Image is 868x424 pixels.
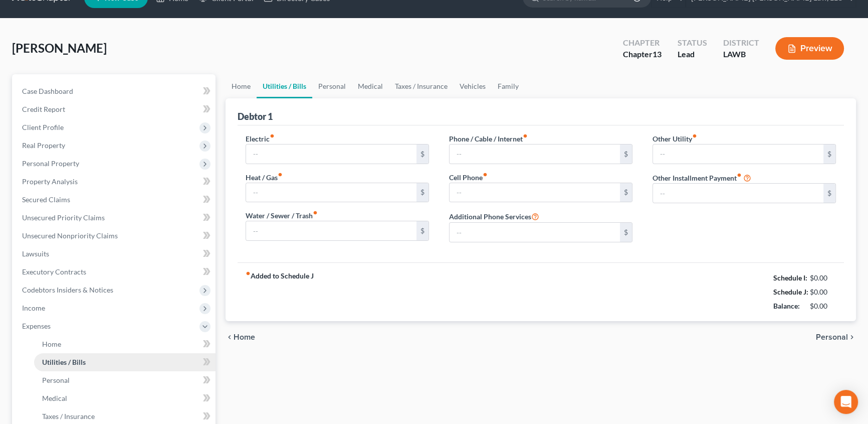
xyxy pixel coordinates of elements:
i: fiber_manual_record [692,133,697,138]
span: Real Property [22,141,65,150]
button: Preview [775,37,844,60]
span: Expenses [22,322,51,330]
a: Unsecured Nonpriority Claims [14,227,215,245]
input: -- [450,223,620,242]
div: $ [416,183,428,202]
span: Property Analysis [22,177,78,186]
i: fiber_manual_record [270,133,275,138]
input: -- [246,183,416,202]
i: fiber_manual_record [483,172,488,177]
input: -- [653,145,823,164]
i: chevron_right [848,333,856,341]
a: Utilities / Bills [257,74,312,98]
div: Open Intercom Messenger [834,390,858,414]
div: Status [678,37,707,49]
label: Heat / Gas [246,172,283,183]
input: -- [450,145,620,164]
label: Other Installment Payment [653,173,742,183]
label: Electric [246,133,275,144]
div: $0.00 [810,301,836,311]
i: fiber_manual_record [523,133,528,138]
span: Personal [816,333,848,341]
span: Unsecured Nonpriority Claims [22,231,118,240]
a: Personal [34,371,215,389]
input: -- [450,183,620,202]
label: Phone / Cable / Internet [449,133,528,144]
a: Vehicles [454,74,492,98]
div: $ [416,145,428,164]
input: -- [246,145,416,164]
a: Utilities / Bills [34,353,215,371]
div: Lead [678,49,707,60]
div: $0.00 [810,273,836,283]
div: LAWB [723,49,759,60]
a: Taxes / Insurance [389,74,454,98]
a: Credit Report [14,100,215,118]
span: Personal [42,376,70,384]
button: Personal chevron_right [816,333,856,341]
input: -- [246,221,416,240]
i: fiber_manual_record [278,172,283,177]
span: [PERSON_NAME] [12,41,107,55]
span: Credit Report [22,105,65,113]
a: Unsecured Priority Claims [14,209,215,227]
a: Personal [312,74,352,98]
a: Home [34,335,215,353]
div: $ [620,223,632,242]
button: chevron_left Home [226,333,255,341]
span: Home [42,340,61,348]
strong: Balance: [773,302,800,310]
span: 13 [653,49,662,59]
span: Home [234,333,255,341]
label: Cell Phone [449,172,488,183]
input: -- [653,184,823,203]
div: $ [416,221,428,240]
span: Client Profile [22,123,64,131]
span: Secured Claims [22,195,70,204]
a: Executory Contracts [14,263,215,281]
span: Personal Property [22,159,79,168]
span: Executory Contracts [22,267,86,276]
span: Income [22,304,45,312]
strong: Added to Schedule J [246,271,314,313]
strong: Schedule J: [773,288,808,296]
a: Family [492,74,525,98]
a: Property Analysis [14,173,215,191]
i: chevron_left [226,333,234,341]
a: Case Dashboard [14,82,215,100]
span: Utilities / Bills [42,358,86,366]
div: $ [823,145,835,164]
a: Secured Claims [14,191,215,209]
div: District [723,37,759,49]
div: $ [620,183,632,202]
i: fiber_manual_record [737,173,742,178]
div: $ [823,184,835,203]
a: Home [226,74,257,98]
span: Case Dashboard [22,87,73,95]
div: $ [620,145,632,164]
label: Water / Sewer / Trash [246,210,318,221]
div: $0.00 [810,287,836,297]
label: Additional Phone Services [449,210,539,222]
label: Other Utility [653,133,697,144]
span: Medical [42,394,67,402]
div: Chapter [623,37,662,49]
span: Codebtors Insiders & Notices [22,286,113,294]
a: Lawsuits [14,245,215,263]
div: Debtor 1 [238,110,273,122]
div: Chapter [623,49,662,60]
span: Unsecured Priority Claims [22,213,105,222]
a: Medical [34,389,215,407]
span: Lawsuits [22,249,49,258]
strong: Schedule I: [773,273,807,282]
i: fiber_manual_record [246,271,251,276]
span: Taxes / Insurance [42,412,95,420]
a: Medical [352,74,389,98]
i: fiber_manual_record [313,210,318,215]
